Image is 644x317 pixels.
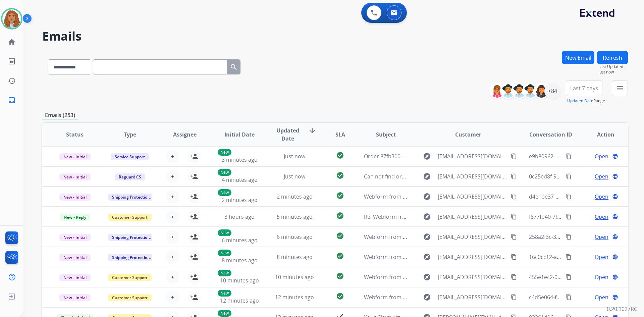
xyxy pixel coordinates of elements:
button: + [166,270,179,284]
mat-icon: content_copy [511,194,517,200]
p: New [218,149,231,156]
span: [EMAIL_ADDRESS][DOMAIN_NAME] [438,253,507,261]
mat-icon: explore [423,193,431,201]
span: Assignee [173,130,197,139]
span: Customer Support [108,274,152,281]
mat-icon: content_copy [511,153,517,159]
mat-icon: language [612,214,618,220]
span: 16c0cc12-a5df-4f3b-9f38-08fa28041ab4 [529,253,627,261]
mat-icon: language [612,234,618,240]
span: New - Reply [60,214,90,221]
mat-icon: inbox [8,96,16,104]
mat-icon: check_circle [336,292,344,300]
span: Customer Support [108,294,152,301]
mat-icon: explore [423,233,431,241]
p: New [218,229,231,236]
button: Last 7 days [566,80,602,96]
span: Webform from [EMAIL_ADDRESS][DOMAIN_NAME] on [DATE] [364,294,516,301]
mat-icon: content_copy [566,214,572,220]
span: Shipping Protection [108,254,154,261]
span: 4 minutes ago [222,176,258,183]
span: 12 minutes ago [220,297,259,304]
button: + [166,290,179,304]
span: + [171,152,174,160]
span: Last 7 days [570,87,598,90]
mat-icon: person_add [190,152,198,160]
mat-icon: language [612,194,618,200]
span: Subject [376,130,396,139]
span: Can not find order [364,173,411,180]
span: Conversation ID [529,130,572,139]
mat-icon: person_add [190,193,198,201]
span: f877fb40-7f05-4162-b02f-e0a8f5aed06b [529,213,627,220]
mat-icon: check_circle [336,232,344,240]
span: Initial Date [224,130,255,139]
mat-icon: person_add [190,273,198,281]
span: + [171,233,174,241]
h2: Emails [42,30,628,43]
span: 10 minutes ago [220,277,259,284]
mat-icon: check_circle [336,272,344,280]
span: Open [595,253,608,261]
span: [EMAIL_ADDRESS][DOMAIN_NAME] [438,193,507,201]
mat-icon: check_circle [336,192,344,200]
mat-icon: content_copy [566,234,572,240]
span: [EMAIL_ADDRESS][DOMAIN_NAME] [438,273,507,281]
span: New - Initial [59,173,91,180]
span: Open [595,152,608,160]
mat-icon: person_add [190,213,198,221]
span: New - Initial [59,294,91,301]
mat-icon: home [8,38,16,46]
button: + [166,210,179,223]
mat-icon: content_copy [566,274,572,280]
mat-icon: explore [423,152,431,160]
span: Shipping Protection [108,194,154,201]
mat-icon: check_circle [336,171,344,179]
button: + [166,250,179,264]
mat-icon: language [612,274,618,280]
span: Open [595,233,608,241]
span: Service Support [111,153,149,160]
mat-icon: content_copy [511,294,517,300]
span: Webform from [EMAIL_ADDRESS][DOMAIN_NAME] on [DATE] [364,253,516,261]
mat-icon: language [612,153,618,159]
mat-icon: content_copy [566,153,572,159]
button: + [166,150,179,163]
th: Action [573,123,628,146]
mat-icon: language [612,173,618,179]
span: Last Updated: [598,64,628,69]
span: New - Initial [59,153,91,160]
mat-icon: content_copy [511,173,517,179]
mat-icon: language [612,254,618,260]
span: Webform from [EMAIL_ADDRESS][DOMAIN_NAME] on [DATE] [364,193,516,200]
span: [EMAIL_ADDRESS][DOMAIN_NAME] [438,152,507,160]
span: Just now [598,69,628,75]
span: Open [595,213,608,221]
p: 0.20.1027RC [607,305,637,313]
span: + [171,213,174,221]
span: 6 minutes ago [222,236,258,244]
mat-icon: check_circle [336,212,344,220]
mat-icon: list_alt [8,57,16,65]
span: Just now [284,153,305,160]
span: 5 minutes ago [277,213,313,220]
span: + [171,293,174,301]
mat-icon: explore [423,172,431,180]
mat-icon: language [612,294,618,300]
p: New [218,290,231,297]
mat-icon: content_copy [511,254,517,260]
span: 258a2f3c-3dfe-4d72-beb5-c974eacd1a4f [529,233,629,241]
span: 3 minutes ago [222,156,258,163]
mat-icon: explore [423,293,431,301]
span: 8 minutes ago [277,253,313,261]
button: + [166,170,179,183]
mat-icon: person_add [190,172,198,180]
span: SLA [335,130,345,139]
img: avatar [2,9,21,28]
mat-icon: content_copy [566,254,572,260]
span: Open [595,172,608,180]
span: [EMAIL_ADDRESS][DOMAIN_NAME] [438,213,507,221]
span: Updated Date [273,126,303,143]
mat-icon: check_circle [336,252,344,260]
span: 2 minutes ago [222,196,258,204]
